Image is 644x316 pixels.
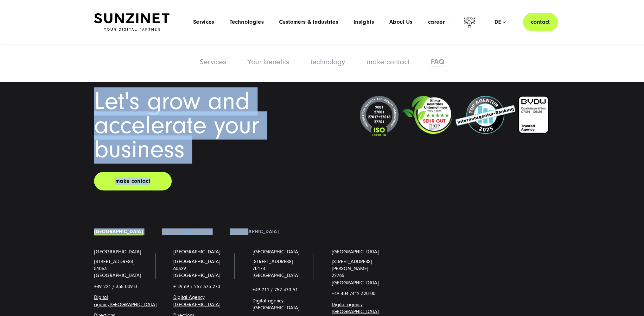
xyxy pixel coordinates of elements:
[402,96,452,134] img: Climate-neutral company SUNZINET GmbH
[173,284,220,289] font: + 49 69 / 257 375 270
[173,294,220,307] a: Digital Agency [GEOGRAPHIC_DATA]
[389,19,413,25] font: About Us
[193,19,214,25] font: Services
[332,273,379,285] font: 22765 [GEOGRAPHIC_DATA]
[494,19,501,25] font: de
[531,19,550,25] font: contact
[94,248,141,255] a: [GEOGRAPHIC_DATA]
[332,249,379,255] font: [GEOGRAPHIC_DATA]
[94,229,143,234] a: [GEOGRAPHIC_DATA]
[252,248,300,255] a: [GEOGRAPHIC_DATA]
[367,58,410,66] a: make contact
[332,302,379,314] a: Digital agency [GEOGRAPHIC_DATA]
[456,96,515,134] img: Top Internet Agency and Full Service Digital Agency SUNZINET - 2024
[200,58,226,66] a: Services
[94,259,135,264] a: [STREET_ADDRESS]
[230,19,264,25] a: Technologies
[110,302,157,307] a: [GEOGRAPHIC_DATA]
[354,19,374,25] a: Insights
[431,58,444,66] a: FAQ
[94,87,259,164] font: Let's grow and accelerate your business
[279,19,338,25] font: Customers & Industries
[252,298,300,311] a: Digital agency [GEOGRAPHIC_DATA]
[279,19,338,25] a: Customers & Industries
[354,19,374,25] font: Insights
[115,178,150,184] font: make contact
[332,259,372,271] font: [STREET_ADDRESS][PERSON_NAME]
[252,266,300,278] a: 70174 [GEOGRAPHIC_DATA]
[352,291,375,296] font: 412 320 00
[428,19,445,25] a: career
[389,19,413,25] a: About Us
[94,294,110,307] a: Digital agency
[230,19,264,25] font: Technologies
[247,58,289,66] a: Your benefits
[252,249,300,255] font: [GEOGRAPHIC_DATA]
[94,172,172,190] a: make contact
[173,259,220,264] font: [GEOGRAPHIC_DATA]
[173,266,220,278] a: 60329 [GEOGRAPHIC_DATA]
[252,259,293,264] a: [STREET_ADDRESS]
[332,291,352,296] font: +49 404 /
[252,287,298,293] font: +49 711 / 252 470 51
[310,58,345,66] a: technology
[360,96,399,137] img: ISO seal_2024_dark
[173,248,220,255] a: [GEOGRAPHIC_DATA]
[94,266,141,278] a: 51063 [GEOGRAPHIC_DATA]
[94,13,169,31] img: SUNZINET Full Service Digital Agency
[94,284,137,289] font: +49 221 / 355 009 0
[162,229,211,234] a: [GEOGRAPHIC_DATA]
[94,249,141,255] font: [GEOGRAPHIC_DATA]
[193,19,214,25] a: Services
[230,229,278,234] a: [GEOGRAPHIC_DATA]
[518,96,549,133] img: BVDW Certification White
[332,248,379,255] a: [GEOGRAPHIC_DATA]
[523,13,558,31] a: contact
[173,249,220,255] font: [GEOGRAPHIC_DATA]
[428,19,445,25] font: career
